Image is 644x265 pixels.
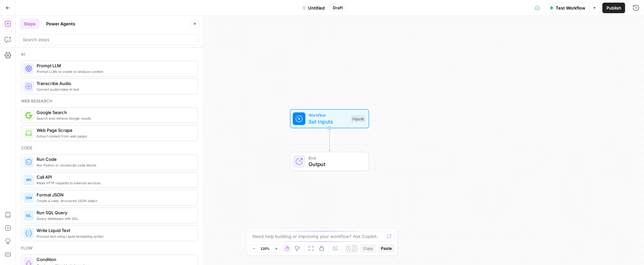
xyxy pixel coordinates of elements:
button: Untitled [298,3,329,13]
g: Edge from start to end [328,128,331,151]
span: Convert audio/video to text [37,87,192,92]
span: Output [308,160,362,168]
span: Search and retrieve Google results [37,116,192,121]
input: Search steps [23,36,196,43]
button: Paste [378,244,395,253]
div: Code [21,145,198,151]
span: 120% [260,246,270,251]
span: Paste [381,246,392,251]
div: EndOutput [268,152,391,171]
div: Web research [21,98,198,104]
button: Publish [602,3,625,13]
span: Make HTTP requests to external services [37,180,192,186]
div: Flow [21,245,198,251]
span: Prompt LLM [37,62,192,69]
span: Format JSON [37,191,192,198]
button: Steps [20,18,40,29]
span: Run SQL Query [37,209,192,216]
span: Query databases with SQL [37,216,192,221]
span: End [308,155,362,161]
div: WorkflowSet InputsInputs [268,109,391,128]
span: Untitled [308,5,325,11]
span: Prompt LLMs to create or analyze content [37,69,192,74]
span: Web Page Scrape [37,127,192,133]
span: Run Python or JavaScript code blocks [37,162,192,168]
div: Ai [21,51,198,57]
span: Call API [37,174,192,180]
span: Extract content from web pages [37,133,192,139]
span: Run Code [37,156,192,162]
div: Inputs [351,115,366,122]
span: Publish [606,5,621,11]
span: Condition [37,256,192,263]
span: Draft [333,5,343,11]
span: Create a valid, structured JSON object [37,198,192,203]
span: Transcribe Audio [37,80,192,87]
span: Write Liquid Text [37,227,192,234]
span: Process text using Liquid templating syntax [37,234,192,239]
button: Test Workflow [545,3,589,13]
span: Test Workflow [556,5,585,11]
button: Power Agents [42,18,79,29]
span: Set Inputs [308,118,348,126]
span: Workflow [308,112,348,118]
button: Copy [361,244,376,253]
span: Google Search [37,109,192,116]
span: Copy [363,246,373,251]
